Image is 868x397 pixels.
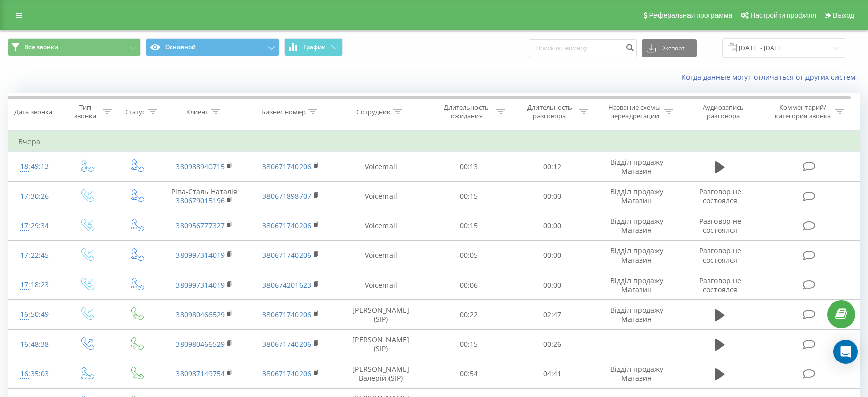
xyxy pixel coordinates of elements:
[18,157,51,176] div: 18:49:13
[511,211,594,240] td: 00:00
[176,221,225,230] a: 380956777327
[146,38,279,56] button: Основной
[750,11,816,19] span: Настройки профиля
[18,246,51,265] div: 17:22:45
[262,162,311,171] a: 380671740206
[427,152,511,181] td: 00:13
[18,364,51,384] div: 16:35:03
[439,103,494,120] div: Длительность ожидания
[334,211,427,240] td: Voicemail
[262,221,311,230] a: 380671740206
[511,152,594,181] td: 00:12
[427,300,511,329] td: 00:22
[773,103,832,120] div: Комментарий/категория звонка
[334,181,427,211] td: Voicemail
[699,276,741,294] span: Разговор не состоялся
[356,108,391,116] div: Сотрудник
[176,369,225,378] a: 380987149754
[14,108,52,116] div: Дата звонка
[334,270,427,300] td: Voicemail
[833,11,854,19] span: Выход
[593,211,680,240] td: Відділ продажу Магазин
[427,270,511,300] td: 00:06
[18,216,51,236] div: 17:29:34
[511,240,594,270] td: 00:00
[303,44,325,51] span: График
[522,103,577,120] div: Длительность разговора
[8,132,860,152] td: Вчера
[262,250,311,260] a: 380671740206
[427,240,511,270] td: 00:05
[125,108,145,116] div: Статус
[593,181,680,211] td: Відділ продажу Магазин
[18,275,51,295] div: 17:18:23
[642,39,697,57] button: Экспорт
[261,108,306,116] div: Бизнес номер
[607,103,662,120] div: Название схемы переадресации
[681,72,860,82] a: Когда данные могут отличаться от других систем
[427,359,511,388] td: 00:54
[262,369,311,378] a: 380671740206
[18,304,51,324] div: 16:50:49
[833,340,858,364] div: Open Intercom Messenger
[24,43,58,51] span: Все звонки
[529,39,637,57] input: Поиск по номеру
[649,11,732,19] span: Реферальная программа
[427,211,511,240] td: 00:15
[427,329,511,359] td: 00:15
[176,162,225,171] a: 380988940715
[699,187,741,205] span: Разговор не состоялся
[176,280,225,290] a: 380997314019
[511,329,594,359] td: 00:26
[70,103,100,120] div: Тип звонка
[593,240,680,270] td: Відділ продажу Магазин
[161,181,248,211] td: Ріва-Сталь Наталія
[511,359,594,388] td: 04:41
[334,300,427,329] td: [PERSON_NAME] (SIP)
[511,300,594,329] td: 02:47
[511,181,594,211] td: 00:00
[334,152,427,181] td: Voicemail
[334,359,427,388] td: [PERSON_NAME] Валерій (SIP)
[176,250,225,260] a: 380997314019
[176,339,225,349] a: 380980466529
[334,240,427,270] td: Voicemail
[262,339,311,349] a: 380671740206
[186,108,208,116] div: Клиент
[18,187,51,206] div: 17:30:26
[8,38,141,56] button: Все звонки
[262,191,311,201] a: 380671898707
[699,216,741,235] span: Разговор не состоялся
[18,334,51,354] div: 16:48:38
[593,359,680,388] td: Відділ продажу Магазин
[427,181,511,211] td: 00:15
[334,329,427,359] td: [PERSON_NAME] (SIP)
[593,270,680,300] td: Відділ продажу Магазин
[699,246,741,264] span: Разговор не состоялся
[262,310,311,319] a: 380671740206
[593,300,680,329] td: Відділ продажу Магазин
[511,270,594,300] td: 00:00
[176,196,225,205] a: 380679015196
[176,310,225,319] a: 380980466529
[284,38,343,56] button: График
[262,280,311,290] a: 380674201623
[691,103,757,120] div: Аудиозапись разговора
[593,152,680,181] td: Відділ продажу Магазин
